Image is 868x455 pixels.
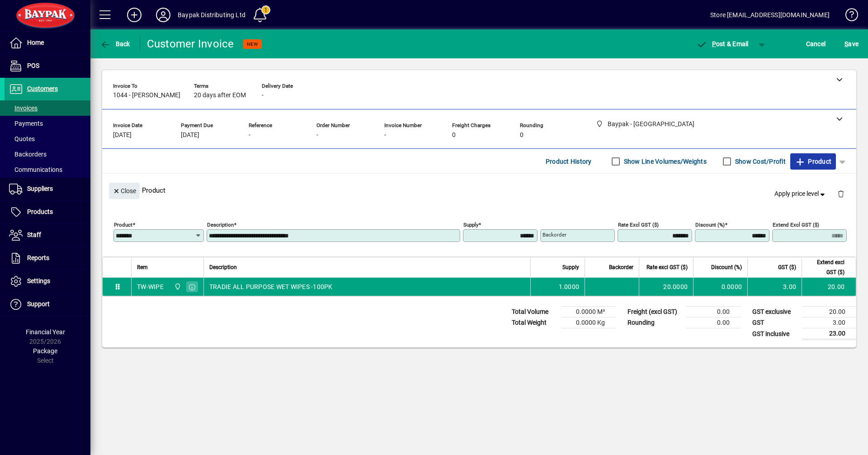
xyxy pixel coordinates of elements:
td: 3.00 [747,278,802,296]
a: Quotes [5,131,90,147]
a: Suppliers [5,178,90,200]
span: Financial Year [26,328,65,336]
mat-label: Supply [463,222,478,228]
td: 20.00 [802,278,856,296]
span: Cancel [806,37,826,51]
td: Total Volume [507,307,561,318]
span: Rate excl GST ($) [646,262,688,272]
td: 0.0000 M³ [561,307,616,318]
span: 1.0000 [559,282,580,291]
span: 0 [452,132,456,139]
span: Invoices [9,104,38,112]
span: Apply price level [774,189,827,199]
a: Home [5,32,90,54]
td: Freight (excl GST) [623,307,686,318]
button: Back [98,36,132,52]
a: Communications [5,162,90,177]
mat-label: Discount (%) [695,222,725,228]
a: Staff [5,224,90,246]
button: Apply price level [771,186,830,202]
td: 3.00 [802,318,856,328]
span: - [262,92,264,99]
app-page-header-button: Delete [830,190,852,198]
span: 0 [520,132,524,139]
td: 0.00 [686,318,741,328]
span: 1044 - [PERSON_NAME] [113,92,180,99]
td: 0.0000 Kg [561,318,616,328]
label: Show Line Volumes/Weights [622,157,707,166]
span: Item [137,262,148,272]
button: Delete [830,183,852,204]
span: Support [27,300,50,308]
td: GST exclusive [748,307,802,318]
span: Product History [546,154,592,169]
button: Cancel [804,36,828,52]
span: ost & Email [696,40,749,47]
td: Rounding [623,318,686,328]
span: Discount (%) [711,262,742,272]
td: 20.00 [802,307,856,318]
a: Support [5,293,90,316]
div: Customer Invoice [147,37,234,51]
a: Products [5,201,90,223]
span: POS [27,62,39,69]
button: Product History [542,153,595,170]
span: - [249,132,250,139]
button: Save [842,36,861,52]
span: - [384,132,386,139]
span: P [712,40,716,47]
span: Supply [562,262,579,272]
div: Baypak Distributing Ltd [178,8,245,22]
span: S [844,40,848,47]
span: Customers [27,85,58,92]
div: 20.0000 [645,282,688,291]
span: Back [100,40,130,47]
app-page-header-button: Back [90,36,140,52]
span: Products [27,208,53,215]
button: Close [109,183,140,199]
span: 20 days after EOM [194,92,246,99]
a: Payments [5,116,90,131]
span: Close [113,184,136,199]
button: Post & Email [692,36,753,52]
span: [DATE] [181,132,199,139]
td: Total Weight [507,318,561,328]
div: TW-WIPE [137,282,164,291]
span: Product [795,154,831,169]
button: Product [790,153,836,170]
mat-label: Description [207,222,234,228]
span: Payments [9,120,43,127]
span: NEW [247,41,258,47]
a: Knowledge Base [839,2,857,31]
td: 0.00 [686,307,741,318]
app-page-header-button: Close [107,186,142,194]
a: POS [5,55,90,77]
span: Reports [27,254,49,261]
span: TRADIE ALL PURPOSE WET WIPES -100PK [209,282,333,291]
td: 0.0000 [693,278,747,296]
td: 23.00 [802,328,856,340]
span: Settings [27,277,50,284]
span: Baypak - Onekawa [172,282,182,292]
mat-label: Backorder [542,232,566,238]
span: Home [27,39,44,46]
a: Invoices [5,100,90,116]
span: ave [844,37,859,51]
span: Package [33,347,57,355]
button: Profile [149,7,178,23]
button: Add [120,7,149,23]
a: Backorders [5,147,90,162]
span: Backorder [609,262,633,272]
div: Product [102,174,856,207]
td: GST inclusive [748,328,802,340]
span: Quotes [9,135,35,142]
a: Settings [5,270,90,293]
span: - [316,132,318,139]
label: Show Cost/Profit [733,157,786,166]
div: Store [EMAIL_ADDRESS][DOMAIN_NAME] [710,8,830,22]
span: Communications [9,166,62,173]
span: Suppliers [27,185,53,192]
mat-label: Product [114,222,132,228]
mat-label: Extend excl GST ($) [773,222,819,228]
span: [DATE] [113,132,132,139]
